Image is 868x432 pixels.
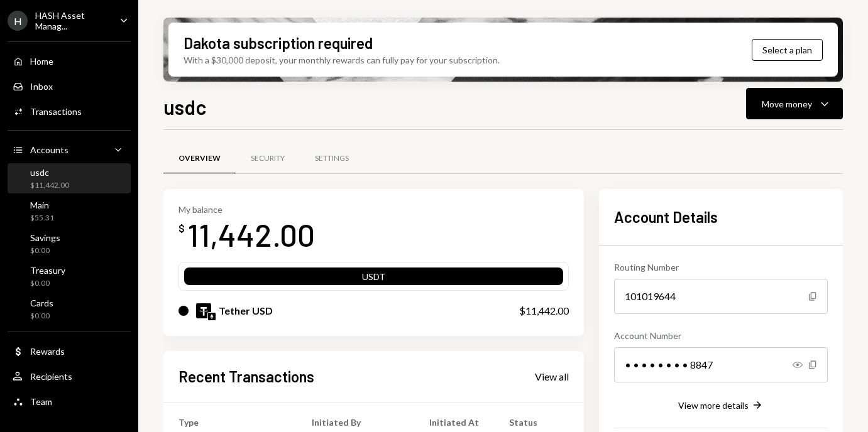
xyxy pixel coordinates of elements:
[236,143,300,175] a: Security
[8,100,131,122] a: Transactions
[300,143,364,175] a: Settings
[184,270,563,288] div: USDT
[30,311,53,321] div: $0.00
[30,265,65,276] div: Treasury
[179,204,315,215] div: My balance
[35,10,109,31] div: HASH Asset Manag...
[8,261,131,291] a: Treasury$0.00
[219,303,273,318] div: Tether USD
[179,153,221,164] div: Overview
[30,56,53,67] div: Home
[30,213,54,224] div: $55.31
[8,340,131,362] a: Rewards
[8,50,131,72] a: Home
[30,346,65,357] div: Rewards
[30,371,72,382] div: Recipients
[30,167,69,178] div: usdc
[30,106,82,117] div: Transactions
[8,390,131,413] a: Team
[30,246,60,256] div: $0.00
[187,215,315,254] div: 11,442.00
[519,303,569,318] div: $11,442.00
[315,153,349,164] div: Settings
[8,11,28,31] div: H
[8,229,131,259] a: Savings$0.00
[184,33,373,53] div: Dakota subscription required
[614,279,828,314] div: 101019644
[184,53,500,67] div: With a $30,000 deposit, your monthly rewards can fully pay for your subscription.
[30,144,69,155] div: Accounts
[8,138,131,161] a: Accounts
[614,329,828,342] div: Account Number
[30,396,52,407] div: Team
[30,298,53,308] div: Cards
[8,75,131,97] a: Inbox
[251,153,285,164] div: Security
[8,365,131,387] a: Recipients
[752,39,823,61] button: Select a plan
[30,200,54,210] div: Main
[8,294,131,324] a: Cards$0.00
[179,366,314,387] h2: Recent Transactions
[535,370,569,383] div: View all
[614,261,828,274] div: Routing Number
[30,180,69,191] div: $11,442.00
[762,97,812,111] div: Move money
[678,400,749,411] div: View more details
[208,313,216,320] img: ethereum-mainnet
[163,143,236,175] a: Overview
[196,303,211,318] img: USDT
[179,222,185,235] div: $
[678,399,764,413] button: View more details
[8,196,131,226] a: Main$55.31
[30,232,60,243] div: Savings
[30,278,65,289] div: $0.00
[535,369,569,383] a: View all
[30,81,53,92] div: Inbox
[163,94,206,119] h1: usdc
[614,347,828,382] div: • • • • • • • • 8847
[746,88,843,119] button: Move money
[8,163,131,193] a: usdc$11,442.00
[614,207,828,227] h2: Account Details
